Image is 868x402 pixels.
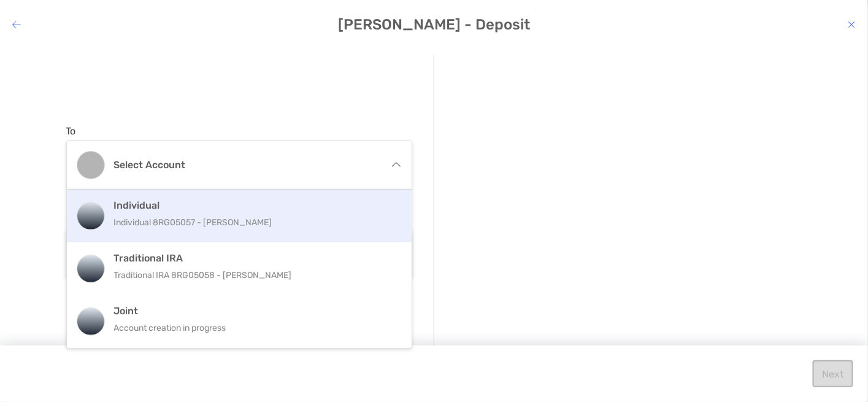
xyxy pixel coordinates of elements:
p: Account creation in progress [114,320,391,336]
p: Individual 8RG05057 - [PERSON_NAME] [114,215,391,230]
h4: Traditional IRA [114,252,391,264]
h4: Select account [114,159,379,171]
p: Traditional IRA 8RG05058 - [PERSON_NAME] [114,268,391,283]
h4: Individual [114,199,391,211]
img: Joint [77,308,104,335]
img: Individual [77,203,104,230]
h4: Joint [114,305,391,317]
img: Traditional IRA [77,255,104,282]
label: To [66,125,76,137]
